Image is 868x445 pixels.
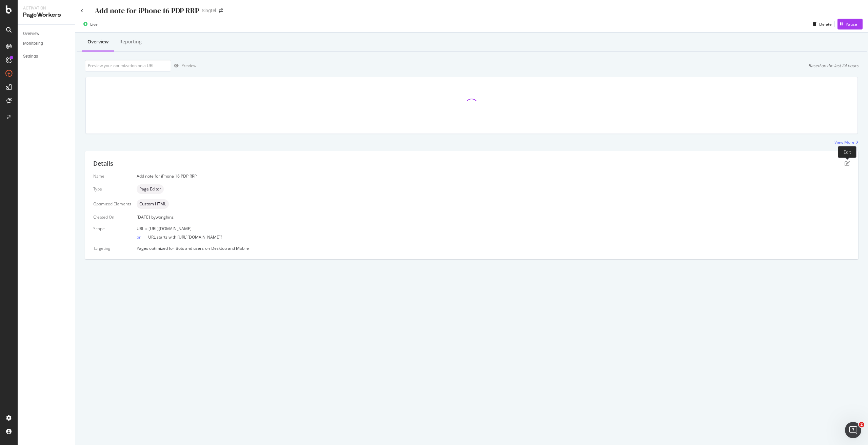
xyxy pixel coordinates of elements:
[171,60,196,71] button: Preview
[23,30,39,37] div: Overview
[139,202,166,206] span: Custom HTML
[810,19,832,29] button: Delete
[87,38,108,45] div: Overview
[93,159,113,168] div: Details
[137,234,148,240] div: or
[85,60,171,72] input: Preview your optimization on a URL
[808,63,859,68] div: Based on the last 24 hours
[181,63,196,68] div: Preview
[23,40,43,47] div: Monitoring
[846,21,857,27] div: Pause
[211,245,249,251] div: Desktop and Mobile
[819,21,832,27] div: Delete
[845,422,861,438] iframe: Intercom live chat
[137,184,164,194] div: neutral label
[137,226,192,231] span: URL = [URL][DOMAIN_NAME]
[23,11,70,19] div: PageWorkers
[93,245,131,251] div: Targeting
[23,5,70,11] div: Activation
[93,226,131,231] div: Scope
[93,201,131,207] div: Optimized Elements
[23,40,70,47] a: Monitoring
[95,5,199,16] div: Add note for iPhone 16 PDP RRP
[202,7,216,14] div: Singtel
[837,19,863,29] button: Pause
[119,38,142,45] div: Reporting
[23,53,38,60] div: Settings
[834,139,854,145] div: View More
[137,245,850,251] div: Pages optimized for on
[148,234,222,240] span: URL starts with [URL][DOMAIN_NAME]?
[137,173,850,179] div: Add note for iPhone 16 PDP RRP
[93,186,131,192] div: Type
[137,199,169,209] div: neutral label
[23,53,70,60] a: Settings
[859,422,864,427] span: 2
[139,187,161,191] span: Page Editor
[93,214,131,220] div: Created On
[838,146,856,158] div: Edit
[151,214,175,220] div: by wonghinzi
[81,9,83,13] a: Click to go back
[834,139,859,145] a: View More
[23,30,70,37] a: Overview
[93,173,131,179] div: Name
[845,161,850,166] div: pen-to-square
[90,21,98,27] div: Live
[137,214,850,220] div: [DATE]
[176,245,204,251] div: Bots and users
[219,8,223,13] div: arrow-right-arrow-left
